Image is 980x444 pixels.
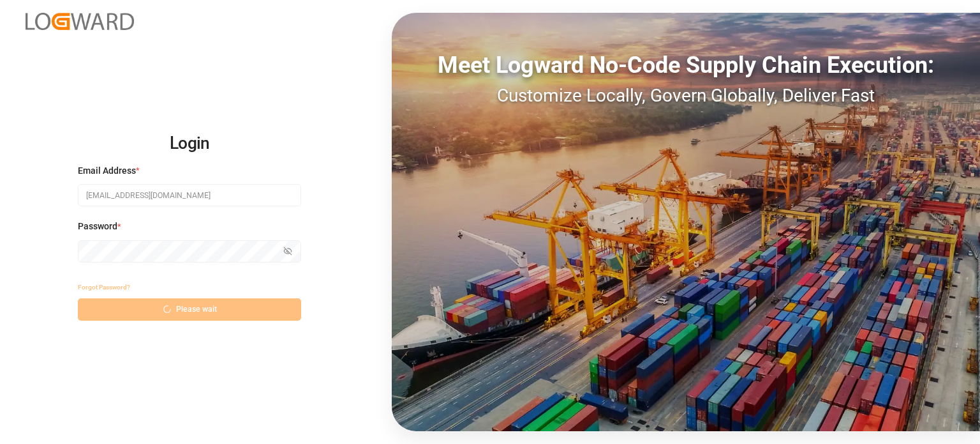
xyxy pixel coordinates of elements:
[392,48,980,82] div: Meet Logward No-Code Supply Chain Execution:
[26,13,134,30] img: Logward_new_orange.png
[78,123,301,164] h2: Login
[78,164,136,178] span: Email Address
[78,184,301,206] input: Enter your email
[392,82,980,109] div: Customize Locally, Govern Globally, Deliver Fast
[78,220,117,233] span: Password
